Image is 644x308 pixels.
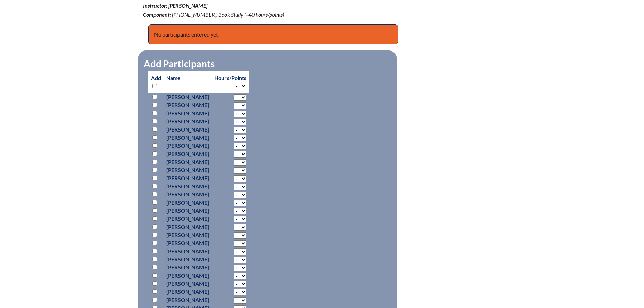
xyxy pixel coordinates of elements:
[166,182,209,190] p: [PERSON_NAME]
[166,263,209,271] p: [PERSON_NAME]
[166,142,209,150] p: [PERSON_NAME]
[166,296,209,304] p: [PERSON_NAME]
[166,74,209,82] p: Name
[143,58,215,69] legend: Add Participants
[166,134,209,142] p: [PERSON_NAME]
[172,11,243,18] span: [PHONE_NUMBER]: Book Study
[166,255,209,263] p: [PERSON_NAME]
[166,150,209,158] p: [PERSON_NAME]
[166,125,209,134] p: [PERSON_NAME]
[166,117,209,125] p: [PERSON_NAME]
[166,93,209,101] p: [PERSON_NAME]
[166,109,209,117] p: [PERSON_NAME]
[166,190,209,198] p: [PERSON_NAME]
[143,11,171,18] b: Component:
[151,74,161,90] p: Add
[166,247,209,255] p: [PERSON_NAME]
[166,158,209,166] p: [PERSON_NAME]
[143,2,167,9] b: Instructor:
[166,271,209,280] p: [PERSON_NAME]
[166,207,209,215] p: [PERSON_NAME]
[166,288,209,296] p: [PERSON_NAME]
[166,231,209,239] p: [PERSON_NAME]
[166,215,209,223] p: [PERSON_NAME]
[166,166,209,174] p: [PERSON_NAME]
[166,101,209,109] p: [PERSON_NAME]
[166,239,209,247] p: [PERSON_NAME]
[166,174,209,182] p: [PERSON_NAME]
[168,2,207,9] span: [PERSON_NAME]
[166,223,209,231] p: [PERSON_NAME]
[244,11,284,18] span: (–40 hours/points)
[166,280,209,288] p: [PERSON_NAME]
[214,74,246,82] p: Hours/Points
[166,198,209,207] p: [PERSON_NAME]
[148,24,398,45] p: No participants entered yet!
